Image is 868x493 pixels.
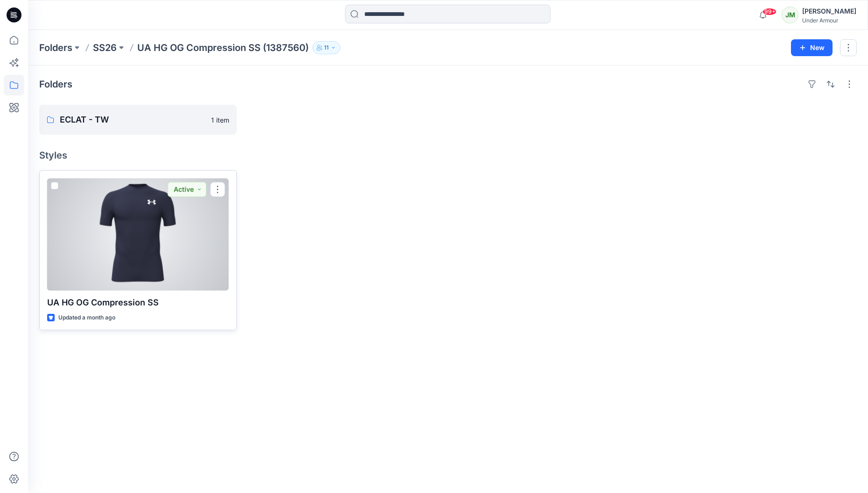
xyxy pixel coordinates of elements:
div: [PERSON_NAME] [802,6,856,17]
p: 11 [324,43,329,53]
p: UA HG OG Compression SS (1387560) [137,41,309,54]
p: ECLAT - TW [60,113,205,126]
p: UA HG OG Compression SS [47,296,229,309]
h4: Styles [39,150,857,161]
h4: Folders [39,79,72,90]
a: UA HG OG Compression SS [47,178,229,290]
a: SS26 [93,41,117,54]
button: New [791,39,833,56]
p: Updated a month ago [58,313,115,323]
a: ECLAT - TW1 item [39,105,237,135]
div: Under Armour [802,17,856,24]
a: Folders [39,41,72,54]
div: JM [782,7,798,23]
p: 1 item [211,115,229,125]
span: 99+ [762,8,776,15]
button: 11 [312,41,340,54]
